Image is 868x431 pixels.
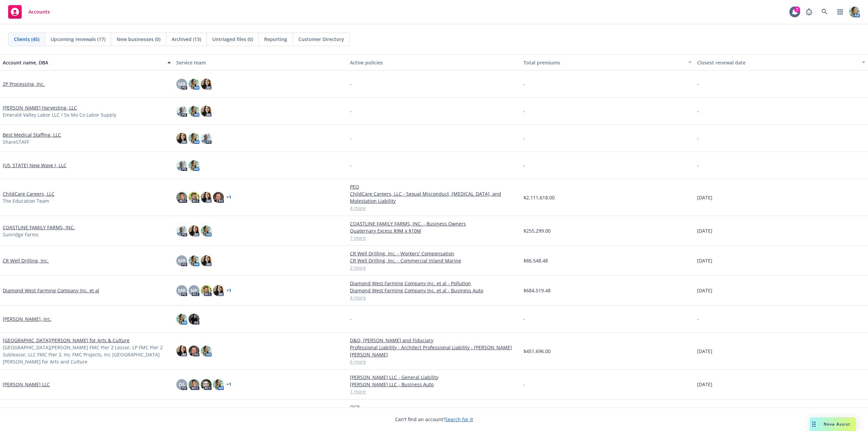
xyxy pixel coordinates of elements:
span: ShareSTAFF [3,138,29,145]
a: 2P Processing, Inc. [3,80,45,87]
a: Search [818,5,831,19]
span: $255,299.00 [524,227,551,234]
span: $2,111,618.00 [524,194,555,201]
span: Archived (13) [172,36,201,43]
a: 4 more [350,294,518,301]
a: 1 more [350,388,518,395]
span: DS [179,381,185,388]
span: Emerald Valley Labor LLC / So Mo Co Labor Supply [3,111,116,118]
span: [DATE] [697,381,712,388]
img: photo [213,192,224,203]
button: Total premiums [521,54,694,71]
img: photo [201,226,212,236]
span: [GEOGRAPHIC_DATA][PERSON_NAME] FMC Pier 2 Lessor, LP FMC Pier 2 Subleasor, LLC FMC Pier 2, Inc FM... [3,344,171,365]
img: photo [201,106,212,117]
a: + 1 [226,195,231,199]
span: [DATE] [697,348,712,355]
img: photo [189,160,199,171]
a: Professional Liability - Architect Professional Liability - [PERSON_NAME] [PERSON_NAME] [350,344,518,358]
img: photo [189,106,199,117]
a: CR Well Drilling, Inc. [3,257,49,264]
img: photo [176,106,187,117]
a: Report a Bug [802,5,816,19]
img: photo [201,79,212,90]
button: Closest renewal date [694,54,868,71]
span: Upcoming renewals (17) [51,36,105,43]
a: [PERSON_NAME] Harvesting, LLC [3,104,77,111]
span: - [350,162,352,169]
span: MB [178,80,185,87]
div: Drag to move [810,417,818,431]
a: Diamond West Farming Company Inc. et al - Pollution [350,280,518,287]
span: [DATE] [697,257,712,264]
span: [DATE] [697,194,712,201]
img: photo [849,6,860,17]
a: D&O, [PERSON_NAME] and Fiduciary [350,337,518,344]
span: $451,696.00 [524,348,551,355]
img: photo [201,346,212,356]
span: [DATE] [697,287,712,294]
div: Active policies [350,59,518,66]
span: The Education Team [3,197,49,204]
img: photo [201,133,212,144]
a: Quaternary Excess $9M x $10M [350,227,518,234]
span: - [524,135,525,142]
span: - [350,135,352,142]
a: ChildCare Careers, LLC - Sexual Misconduct, [MEDICAL_DATA], and Molestation Liability [350,190,518,204]
div: Account name, DBA [3,59,163,66]
img: photo [176,160,187,171]
span: Customer Directory [298,36,344,43]
a: CR Well Drilling, Inc. - Workers' Compensation [350,250,518,257]
img: photo [176,346,187,356]
a: Diamond West Farming Company Inc. et al [3,287,99,294]
span: - [524,315,525,322]
img: photo [213,285,224,296]
span: - [524,381,525,388]
span: Clients (45) [14,36,39,43]
img: photo [189,133,199,144]
button: Service team [174,54,347,71]
a: 7 more [350,234,518,241]
img: photo [176,226,187,236]
span: - [350,315,352,322]
img: photo [201,255,212,266]
span: NP [191,287,197,294]
span: Sunridge Farms [3,231,39,238]
span: - [524,162,525,169]
div: Closest renewal date [697,59,858,66]
a: PEO [350,183,518,190]
span: - [697,315,699,322]
button: Nova Assist [810,417,856,431]
img: photo [189,192,199,203]
a: COASTLINE FAMILY FARMS, INC. [3,224,75,231]
a: [PERSON_NAME] LLC - General Liability [350,374,518,381]
a: [PERSON_NAME] LLC [3,381,50,388]
span: - [350,80,352,87]
img: photo [213,379,224,390]
a: Switch app [833,5,847,19]
span: - [697,80,699,87]
span: MB [178,257,185,264]
span: - [350,107,352,115]
span: - [697,107,699,115]
div: Service team [176,59,344,66]
a: [PERSON_NAME], Inc. [3,315,52,322]
a: [US_STATE] New Wave I, LLC [3,162,66,169]
span: Can't find an account? [395,416,473,423]
span: $684,519.48 [524,287,551,294]
img: photo [176,192,187,203]
span: Reporting [264,36,287,43]
span: New businesses (0) [117,36,160,43]
span: - [697,135,699,142]
div: Total premiums [524,59,684,66]
span: - [524,107,525,115]
div: 7 [794,6,800,13]
img: photo [176,133,187,144]
a: [GEOGRAPHIC_DATA][PERSON_NAME] for Arts & Culture [3,337,130,344]
img: photo [201,192,212,203]
a: Diamond West Farming Company Inc. et al - Business Auto [350,287,518,294]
